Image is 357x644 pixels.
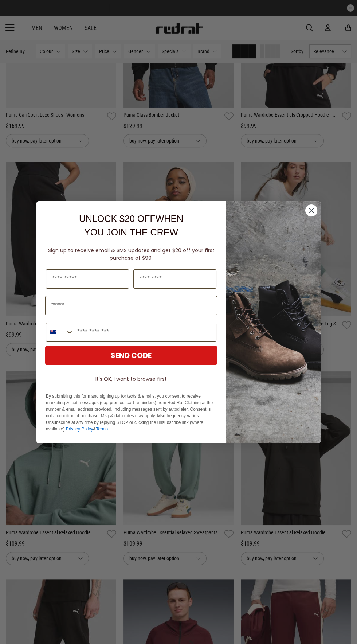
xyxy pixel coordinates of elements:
[46,269,129,289] input: First Name
[96,426,108,432] a: Terms
[226,201,321,443] img: f7662613-148e-4c88-9575-6c6b5b55a647.jpeg
[46,393,216,432] p: By submitting this form and signing up for texts & emails, you consent to receive marketing & tex...
[46,323,74,341] button: Search Countries
[45,372,217,386] button: It's OK, I want to browse first
[45,346,217,365] button: SEND CODE
[6,3,28,25] button: Open LiveChat chat widget
[48,247,215,262] span: Sign up to receive email & SMS updates and get $20 off your first purchase of $99.
[156,214,183,224] span: WHEN
[84,227,178,237] span: YOU JOIN THE CREW
[305,204,318,217] button: Close dialog
[66,426,93,432] a: Privacy Policy
[50,329,56,335] img: New Zealand
[45,296,217,315] input: Email
[79,214,156,224] span: UNLOCK $20 OFF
